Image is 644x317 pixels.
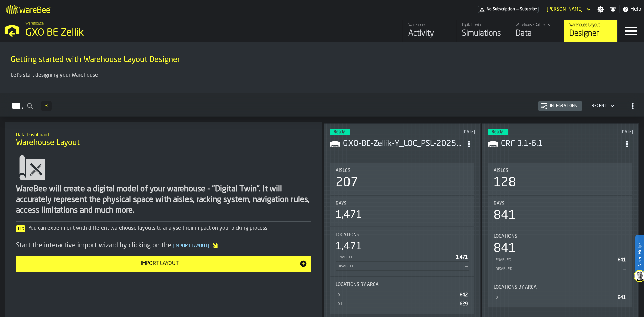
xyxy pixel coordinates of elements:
span: ] [208,244,209,248]
a: link-to-/wh/i/5fa160b1-7992-442a-9057-4226e3d2ae6d/pricing/ [478,6,539,13]
div: Title [336,232,469,238]
span: No Subscription [487,7,515,12]
div: stat-Aisles [330,163,474,195]
div: StatList-item-0 [494,293,627,302]
h3: GXO-BE-Zellik-Y_LOC_PSL-2025-09-25-001.CSV [343,139,463,149]
div: stat-Locations by Area [488,279,632,307]
span: Aisles [494,168,508,173]
div: Warehouse Datasets [516,23,558,28]
span: — [465,264,468,269]
div: Title [336,168,469,173]
div: stat-Locations by Area [330,277,474,314]
div: Title [494,168,627,173]
span: Warehouse [25,21,44,26]
div: 128 [494,176,516,190]
div: GXO BE Zellik [25,27,207,39]
div: stat-Bays [488,196,632,228]
div: Title [494,234,627,239]
div: 1,471 [336,241,362,253]
span: — [516,7,519,12]
div: stat-Aisles [488,163,632,195]
div: WareBee will create a digital model of your warehouse - "Digital Twin". It will accurately repres... [16,184,311,216]
div: DropdownMenuValue-Susana Carmona [544,5,592,13]
div: status-3 2 [330,129,350,135]
div: Title [494,201,627,206]
div: stat-Locations [330,227,474,276]
button: button-Import Layout [16,256,311,272]
div: Title [336,201,469,206]
span: Help [630,5,641,13]
label: button-toggle-Help [620,5,644,13]
div: title-Getting started with Warehouse Layout Designer [5,47,639,71]
div: 0 [337,293,457,297]
div: Integrations [547,104,580,108]
div: ButtonLoadMore-Load More-Prev-First-Last [38,101,54,111]
div: 207 [336,176,358,190]
div: Designer [569,28,612,39]
span: 841 [618,295,626,300]
h2: Sub Title [16,131,311,138]
h2: Sub Title [11,53,633,55]
section: card-LayoutDashboardCard [488,161,633,309]
div: Title [336,282,469,287]
span: Locations by Area [494,285,537,290]
div: Start the interactive import wizard by clicking on the [16,241,311,250]
span: Locations [336,232,359,238]
span: Locations by Area [336,282,379,287]
div: Menu Subscription [478,6,539,13]
label: Need Help? [636,236,643,273]
div: 841 [494,209,516,222]
div: Updated: 06/10/2025, 12:36:25 Created: 06/10/2025, 12:36:14 [413,130,475,135]
div: Disabled [337,264,462,269]
span: Locations [494,234,517,239]
span: Ready [492,130,503,134]
div: 0.1 [337,302,457,306]
span: 842 [460,293,468,297]
a: link-to-/wh/i/5fa160b1-7992-442a-9057-4226e3d2ae6d/simulations [456,20,510,42]
div: DropdownMenuValue-4 [592,104,606,108]
span: Warehouse Layout [16,138,80,148]
span: 629 [460,302,468,306]
span: 841 [618,258,626,262]
div: 1,471 [336,209,362,221]
div: 0 [495,296,615,300]
span: Ready [334,130,345,134]
label: button-toggle-Notifications [607,6,619,13]
span: Bays [336,201,347,206]
a: link-to-/wh/i/5fa160b1-7992-442a-9057-4226e3d2ae6d/data [510,20,563,42]
div: Title [494,285,627,290]
div: Activity [408,28,451,39]
div: StatList-item-Disabled [494,264,627,273]
span: Subscribe [520,7,537,12]
div: Disabled [495,267,620,271]
span: — [623,267,626,271]
div: StatList-item-Enabled [494,255,627,264]
div: status-3 2 [488,129,508,135]
a: link-to-/wh/i/5fa160b1-7992-442a-9057-4226e3d2ae6d/designer [563,20,617,42]
section: card-LayoutDashboardCard [330,161,475,315]
a: link-to-/wh/i/5fa160b1-7992-442a-9057-4226e3d2ae6d/feed/ [402,20,456,42]
span: [ [173,244,174,248]
span: Import Layout [171,244,211,248]
div: StatList-item-0.1 [336,299,469,308]
div: 841 [494,242,516,255]
div: Enabled [495,258,615,262]
div: Updated: 29/09/2025, 13:57:20 Created: 29/09/2025, 13:55:44 [571,130,633,135]
div: Warehouse Layout [569,23,612,28]
span: Tip: [16,225,25,232]
div: StatList-item-Enabled [336,253,469,262]
span: Getting started with Warehouse Layout Designer [11,55,180,65]
div: DropdownMenuValue-4 [589,102,616,110]
h3: CRF 3.1-6.1 [501,139,621,149]
span: 3 [45,104,48,108]
div: DropdownMenuValue-Susana Carmona [547,7,583,12]
div: StatList-item-0 [336,290,469,299]
div: Simulations [462,28,504,39]
div: stat-Locations [488,228,632,279]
